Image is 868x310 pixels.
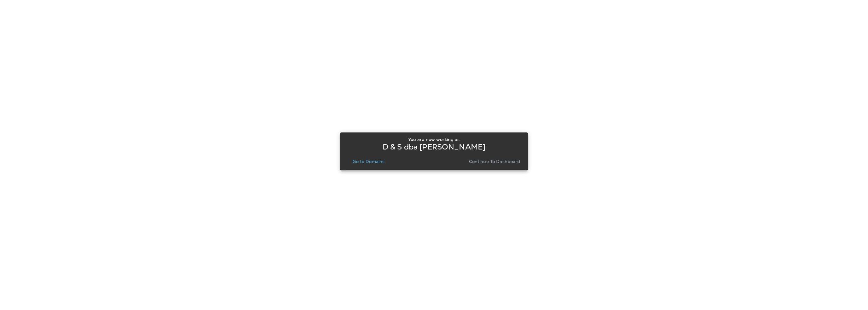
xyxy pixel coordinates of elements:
p: You are now working as [408,137,460,142]
p: Continue to Dashboard [469,159,520,164]
p: Go to Domains [353,159,384,164]
button: Go to Domains [350,157,387,166]
p: D & S dba [PERSON_NAME] [383,144,485,149]
button: Continue to Dashboard [466,157,523,166]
